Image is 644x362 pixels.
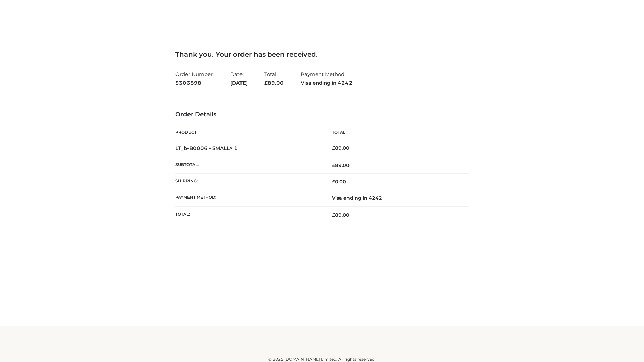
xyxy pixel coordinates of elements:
span: £ [264,80,268,86]
span: 89.00 [332,162,350,168]
th: Subtotal: [175,157,322,173]
strong: 5306898 [175,79,214,87]
strong: [DATE] [230,79,248,87]
h3: Thank you. Your order has been received. [175,50,469,58]
span: £ [332,179,335,185]
span: 89.00 [332,212,350,218]
th: Total: [175,206,322,223]
th: Product [175,125,322,140]
li: Total: [264,68,284,89]
span: 89.00 [264,80,284,86]
td: Visa ending in 4242 [322,190,469,206]
span: £ [332,212,335,218]
h3: Order Details [175,111,469,118]
strong: × 1 [230,145,238,152]
th: Total [322,125,469,140]
li: Date: [230,68,248,89]
span: £ [332,162,335,168]
bdi: 89.00 [332,145,350,151]
li: Order Number: [175,68,214,89]
li: Payment Method: [301,68,353,89]
bdi: 0.00 [332,179,346,185]
th: Shipping: [175,174,322,190]
th: Payment method: [175,190,322,206]
strong: Visa ending in 4242 [301,79,353,87]
strong: LT_b-B0006 - SMALL [175,145,238,152]
span: £ [332,145,335,151]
